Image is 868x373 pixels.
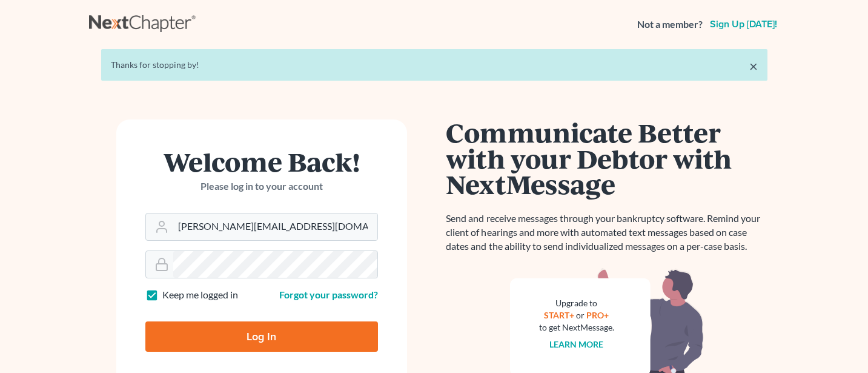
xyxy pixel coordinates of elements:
div: Thanks for stopping by! [111,59,758,71]
span: or [576,310,585,320]
p: Send and receive messages through your bankruptcy software. Remind your client of hearings and mo... [446,212,767,254]
div: Upgrade to [539,297,614,309]
a: PRO+ [586,310,609,320]
div: to get NextMessage. [539,321,614,334]
a: Learn more [549,339,603,349]
a: Forgot your password? [279,289,378,300]
label: Keep me logged in [162,288,238,302]
a: Sign up [DATE]! [707,19,780,29]
strong: Not a member? [637,18,703,32]
h1: Welcome Back! [145,149,378,175]
input: Email Address [173,213,377,240]
h1: Communicate Better with your Debtor with NextMessage [446,119,767,197]
a: START+ [544,310,574,320]
p: Please log in to your account [145,180,378,193]
a: × [749,59,758,73]
input: Log In [145,321,378,352]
